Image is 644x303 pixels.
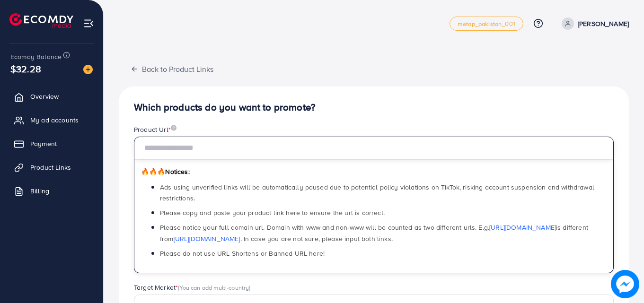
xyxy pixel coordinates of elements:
[7,158,96,177] a: Product Links
[141,167,165,176] span: 🔥🔥🔥
[489,223,556,232] a: [URL][DOMAIN_NAME]
[134,125,176,134] label: Product Url
[30,92,59,101] span: Overview
[141,167,190,176] span: Notices:
[9,13,73,28] img: logo
[83,18,94,29] img: menu
[7,134,96,153] a: Payment
[578,18,629,29] p: [PERSON_NAME]
[558,17,629,30] a: [PERSON_NAME]
[134,283,251,292] label: Target Market
[7,87,96,106] a: Overview
[450,17,523,31] a: metap_pakistan_001
[160,182,594,203] span: Ads using unverified links will be automatically paused due to potential policy violations on Tik...
[611,270,639,298] img: image
[30,115,79,125] span: My ad accounts
[7,111,96,130] a: My ad accounts
[160,249,325,258] span: Please do not use URL Shortens or Banned URL here!
[171,125,176,131] img: image
[30,163,71,172] span: Product Links
[458,21,515,27] span: metap_pakistan_001
[83,65,93,74] img: image
[30,186,49,196] span: Billing
[10,52,62,61] span: Ecomdy Balance
[174,234,240,243] a: [URL][DOMAIN_NAME]
[119,59,225,79] button: Back to Product Links
[7,182,96,200] a: Billing
[134,102,614,113] h4: Which products do you want to promote?
[30,139,57,148] span: Payment
[160,208,385,217] span: Please copy and paste your product link here to ensure the url is correct.
[160,223,588,243] span: Please notice your full domain url. Domain with www and non-www will be counted as two different ...
[178,283,250,292] span: (You can add multi-country)
[10,62,41,76] span: $32.28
